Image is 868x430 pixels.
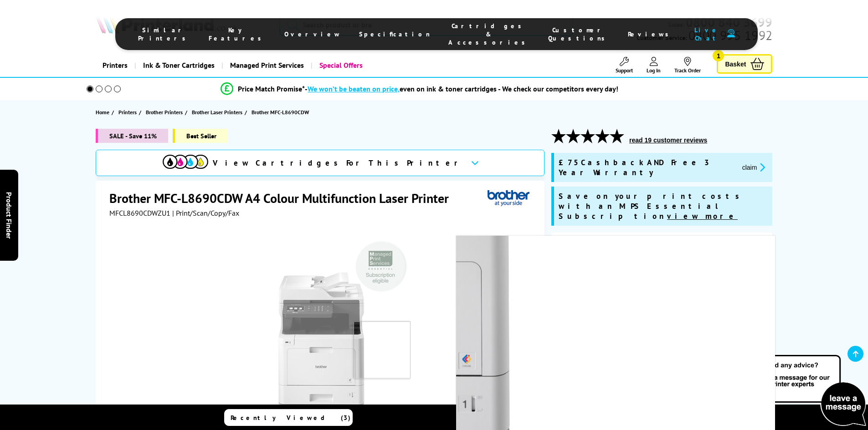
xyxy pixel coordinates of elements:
span: Brother Laser Printers [192,107,242,117]
h1: Brother MFC-L8690CDW A4 Colour Multifunction Laser Printer [109,190,458,207]
span: SALE - Save 11% [96,129,168,143]
span: Up to 600 x 600 dpi Print [572,278,660,295]
img: Open Live Chat window [740,354,868,428]
span: Home [96,107,109,117]
span: Printers [118,107,137,117]
a: Compare Products [487,409,615,426]
a: Support [616,57,633,74]
span: Live Chat [692,26,723,42]
span: Up to 31ppm Colour Print [674,278,761,295]
a: Brother Laser Printers [192,107,245,117]
strike: £319.00 [623,358,647,367]
a: Ink & Toner Cartridges [134,54,221,77]
span: View Cartridges For This Printer [213,158,463,168]
a: View more details [722,338,763,344]
span: Log In [647,67,661,74]
span: £75 Cashback AND Free 3 Year Warranty [559,157,735,177]
img: Brother MFC-L8690CDW [232,236,411,414]
span: £341.90 [672,371,716,388]
span: Overview [284,30,341,38]
a: Home [96,107,112,117]
span: Cartridges & Accessories [448,22,530,46]
span: was [672,354,716,367]
a: Special Offers [311,54,370,77]
span: ex VAT @ 20% [612,388,652,397]
a: Brother Printers [146,107,185,117]
img: user-headset-duotone.svg [727,29,735,38]
span: Save on your print costs with an MPS Essential Subscription [559,191,744,221]
li: modal_Promise [74,81,765,97]
a: Managed Print Services [221,54,311,77]
span: MFCL8690CDWZU1 [109,208,170,218]
span: Print/Scan/Copy/Fax [572,255,689,263]
span: We won’t be beaten on price, [308,84,400,93]
u: view more [667,211,738,221]
span: Basket [725,58,746,70]
span: Automatic Double Sided Printing [674,302,761,326]
a: Brother MFC-L8690CDW [252,107,311,117]
span: Support [616,67,633,74]
a: Recently Viewed (3) [224,409,353,426]
span: Recently Viewed (3) [231,414,351,422]
span: was [608,354,652,367]
a: Printers [118,107,139,117]
span: Product Finder [5,192,14,238]
span: Key Features [209,26,266,42]
span: Reviews [628,30,673,38]
button: promo-description [740,162,768,172]
a: Log In [647,57,661,74]
span: £284.92 [608,371,652,388]
span: Price Match Promise* [238,84,305,93]
span: Best Seller [173,129,228,143]
span: Specification [359,30,430,38]
span: Customer Questions [548,26,610,42]
a: Basket 1 [717,54,772,74]
img: View Cartridges [163,155,208,169]
span: Similar Printers [138,26,190,42]
span: 1 [713,50,724,61]
span: Automatic Double Sided Scanning [572,302,660,326]
strike: £382.80 [687,358,711,367]
span: | Print/Scan/Copy/Fax [172,208,239,218]
span: Brother MFC-L8690CDW [252,107,309,117]
a: Brother MFC-L8690CDWBrother MFC-L8690CDW [232,236,411,414]
span: Ink & Toner Cartridges [143,54,215,77]
span: Compare Products [502,414,612,422]
span: inc VAT [684,388,704,397]
div: Why buy me? [560,242,763,255]
img: Brother [488,190,529,207]
a: Track Order [674,57,701,74]
span: Up to 31ppm Mono Print [674,255,761,272]
button: read 19 customer reviews [627,136,710,144]
div: - even on ink & toner cartridges - We check our competitors every day! [305,84,618,93]
span: Brother Printers [146,107,183,117]
a: Printers [96,54,134,77]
